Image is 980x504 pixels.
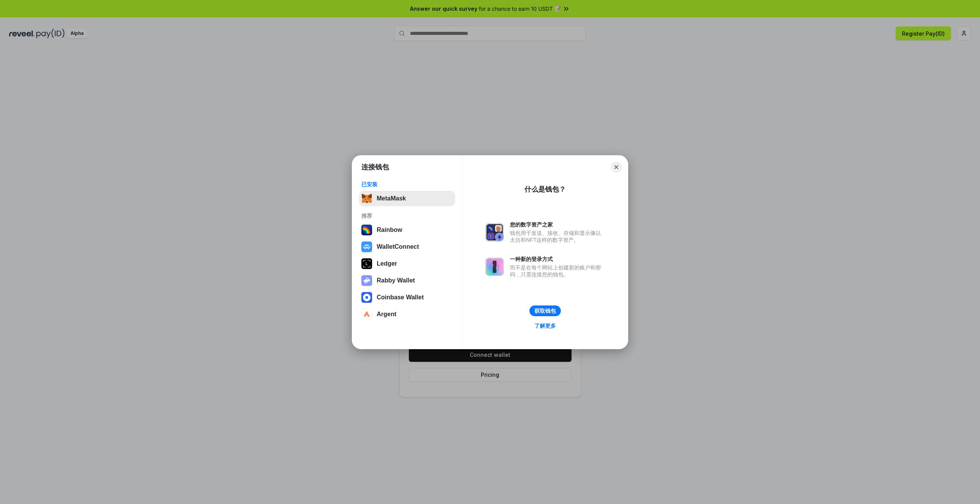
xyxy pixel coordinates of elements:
div: 已安装 [361,181,453,188]
div: 您的数字资产之家 [510,221,605,228]
div: 钱包用于发送、接收、存储和显示像以太坊和NFT这样的数字资产。 [510,230,605,243]
img: svg+xml,%3Csvg%20xmlns%3D%22http%3A%2F%2Fwww.w3.org%2F2000%2Fsvg%22%20fill%3D%22none%22%20viewBox... [361,275,372,286]
button: Close [611,162,622,172]
a: 了解更多 [530,321,560,331]
button: Argent [359,307,455,322]
div: 而不是在每个网站上创建新的账户和密码，只需连接您的钱包。 [510,264,605,278]
div: 推荐 [361,212,453,219]
div: 获取钱包 [534,307,556,314]
img: svg+xml,%3Csvg%20width%3D%2228%22%20height%3D%2228%22%20viewBox%3D%220%200%2028%2028%22%20fill%3D... [361,309,372,320]
div: Rabby Wallet [377,277,415,284]
img: svg+xml,%3Csvg%20xmlns%3D%22http%3A%2F%2Fwww.w3.org%2F2000%2Fsvg%22%20width%3D%2228%22%20height%3... [361,258,372,269]
button: 获取钱包 [529,305,561,316]
button: Ledger [359,256,455,271]
button: Coinbase Wallet [359,290,455,305]
img: svg+xml,%3Csvg%20fill%3D%22none%22%20height%3D%2233%22%20viewBox%3D%220%200%2035%2033%22%20width%... [361,193,372,204]
div: Rainbow [377,227,402,233]
button: Rabby Wallet [359,273,455,288]
div: Ledger [377,260,397,267]
div: MetaMask [377,195,406,202]
div: Coinbase Wallet [377,294,424,301]
img: svg+xml,%3Csvg%20width%3D%22120%22%20height%3D%22120%22%20viewBox%3D%220%200%20120%20120%22%20fil... [361,225,372,235]
button: Rainbow [359,222,455,238]
h1: 连接钱包 [361,163,389,172]
div: WalletConnect [377,243,419,250]
div: 一种新的登录方式 [510,256,605,263]
img: svg+xml,%3Csvg%20xmlns%3D%22http%3A%2F%2Fwww.w3.org%2F2000%2Fsvg%22%20fill%3D%22none%22%20viewBox... [485,258,504,276]
button: MetaMask [359,191,455,206]
div: Argent [377,311,397,318]
img: svg+xml,%3Csvg%20xmlns%3D%22http%3A%2F%2Fwww.w3.org%2F2000%2Fsvg%22%20fill%3D%22none%22%20viewBox... [485,223,504,241]
img: svg+xml,%3Csvg%20width%3D%2228%22%20height%3D%2228%22%20viewBox%3D%220%200%2028%2028%22%20fill%3D... [361,292,372,303]
div: 了解更多 [534,322,556,329]
button: WalletConnect [359,239,455,254]
div: 什么是钱包？ [524,185,566,194]
img: svg+xml,%3Csvg%20width%3D%2228%22%20height%3D%2228%22%20viewBox%3D%220%200%2028%2028%22%20fill%3D... [361,241,372,252]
